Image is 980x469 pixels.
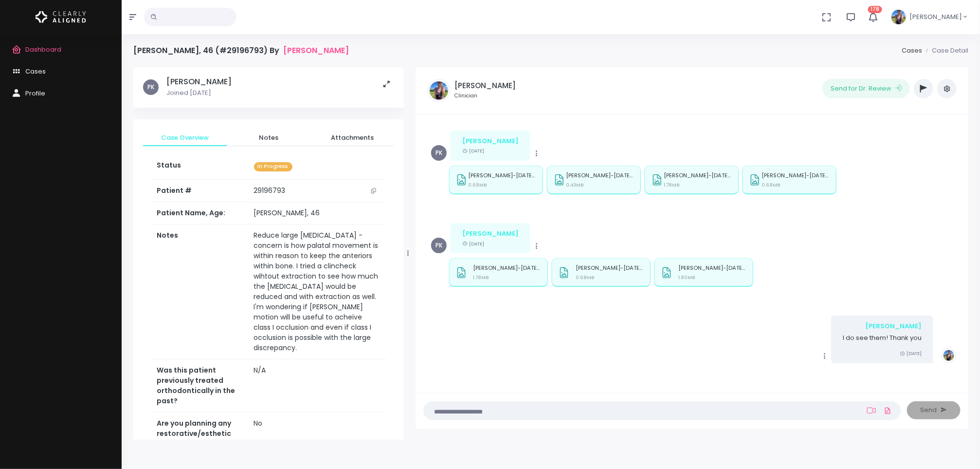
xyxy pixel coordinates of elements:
p: [PERSON_NAME]-[DATE] - Panoramic.jpg [566,172,634,179]
small: 1.80MB [679,274,695,281]
h4: [PERSON_NAME], 46 (#29196793) By [133,46,349,55]
button: Send for Dr. Review [822,79,910,98]
p: [PERSON_NAME]-[DATE] - Neutral.jpg [679,265,747,271]
span: [PERSON_NAME] [909,12,962,22]
th: Are you planning any restorative/esthetic treatment? If yes, what are you planning? [151,413,248,466]
span: In Progress [254,162,292,171]
small: [DATE] [900,350,922,356]
li: Case Detail [922,46,968,56]
th: Was this patient previously treated orthodontically in the past? [151,359,248,413]
span: Attachments [318,133,386,143]
img: Header Avatar [890,8,907,26]
small: 0.43MB [566,182,583,188]
p: [PERSON_NAME]-[DATE] - Ceph.jpg [468,172,536,179]
td: [PERSON_NAME], 46 [248,202,386,225]
a: Add Files [882,402,893,419]
span: Dashboard [25,45,61,54]
h5: [PERSON_NAME] [454,81,516,90]
span: Profile [25,89,45,98]
p: I do see them! Thank you [843,333,922,343]
th: Notes [151,225,248,359]
p: [PERSON_NAME]-[DATE] - Ceph.jpg [762,172,830,179]
div: scrollable content [423,122,961,383]
span: Case Overview [151,133,219,143]
div: [PERSON_NAME] [843,321,922,331]
p: [PERSON_NAME]-[DATE] - Profile.jpg [473,265,541,271]
small: 0.68MB [762,182,780,188]
span: Notes [235,133,303,143]
th: Patient Name, Age: [151,202,248,225]
img: Logo Horizontal [36,7,86,27]
td: No [248,413,386,466]
small: [DATE] [462,241,484,247]
th: Status [151,154,248,179]
a: [PERSON_NAME] [283,46,349,55]
a: Cases [902,46,922,55]
div: [PERSON_NAME] [462,136,519,146]
span: PK [431,145,447,161]
small: Clinician [454,92,516,100]
td: N/A [248,359,386,413]
a: Add Loom Video [865,407,878,414]
div: [PERSON_NAME] [462,229,519,239]
p: [PERSON_NAME]-[DATE] - Smile.jpg [664,172,732,179]
div: scrollable content [133,67,404,440]
p: Joined [DATE] [166,88,232,98]
th: Patient # [151,179,248,202]
td: Reduce large [MEDICAL_DATA] - concern is how palatal movement is within reason to keep the anteri... [248,225,386,359]
small: 1.78MB [473,274,489,281]
p: [PERSON_NAME]-[DATE] - Ceph.jpg [576,265,644,271]
td: 29196793 [248,180,386,202]
small: 1.78MB [664,182,679,188]
small: 0.68MB [576,274,594,281]
h5: [PERSON_NAME] [166,77,232,87]
small: [DATE] [462,148,484,154]
small: 0.68MB [468,182,487,188]
span: 178 [868,6,882,13]
span: PK [431,238,447,253]
span: PK [143,79,159,95]
span: Cases [25,67,46,76]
